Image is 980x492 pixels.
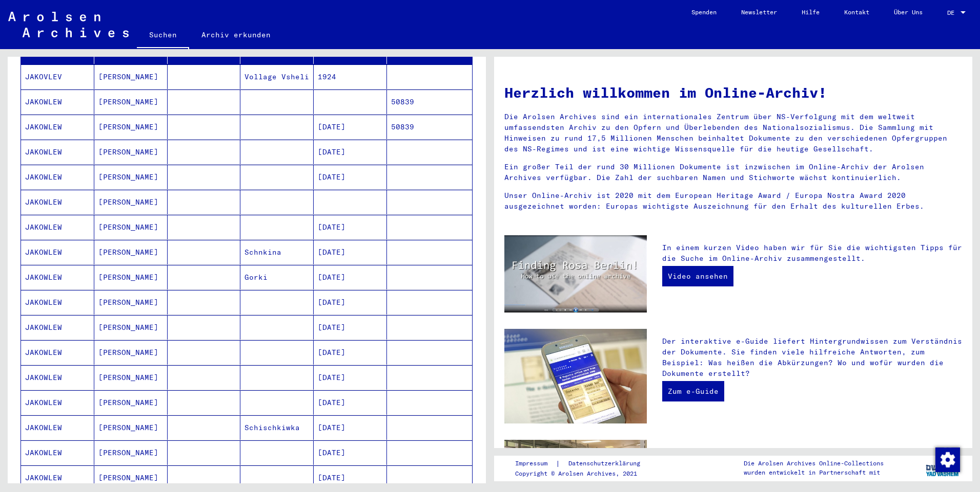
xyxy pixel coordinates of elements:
mat-cell: [PERSON_NAME] [94,365,168,390]
mat-cell: [DATE] [314,140,387,164]
mat-cell: JAKOWLEW [21,440,94,465]
mat-cell: [DATE] [314,340,387,365]
img: yv_logo.png [924,455,962,481]
mat-cell: [DATE] [314,390,387,415]
p: In einem kurzen Video haben wir für Sie die wichtigsten Tipps für die Suche im Online-Archiv zusa... [662,242,962,264]
mat-cell: JAKOWLEW [21,190,94,214]
img: eguide.jpg [504,329,647,423]
mat-cell: [PERSON_NAME] [94,390,168,415]
mat-cell: [PERSON_NAME] [94,240,168,264]
mat-cell: [PERSON_NAME] [94,265,168,289]
a: Datenschutzerklärung [560,458,652,469]
p: wurden entwickelt in Partnerschaft mit [744,468,884,477]
mat-cell: [PERSON_NAME] [94,90,168,114]
mat-cell: 50839 [387,115,472,139]
mat-cell: [PERSON_NAME] [94,290,168,315]
a: Suchen [137,23,189,49]
mat-cell: JAKOWLEW [21,240,94,264]
p: Die Arolsen Archives Online-Collections [744,459,884,468]
mat-cell: [PERSON_NAME] [94,140,168,164]
mat-cell: Gorki [240,265,314,289]
mat-cell: JAKOWLEW [21,90,94,114]
p: Der interaktive e-Guide liefert Hintergrundwissen zum Verständnis der Dokumente. Sie finden viele... [662,336,962,379]
mat-cell: [PERSON_NAME] [94,190,168,214]
mat-cell: [DATE] [314,440,387,465]
mat-cell: [DATE] [314,315,387,340]
mat-cell: [PERSON_NAME] [94,440,168,465]
mat-cell: JAKOWLEW [21,290,94,315]
mat-cell: [PERSON_NAME] [94,340,168,365]
mat-cell: JAKOWLEW [21,415,94,440]
mat-cell: [DATE] [314,365,387,390]
mat-cell: 1924 [314,64,387,89]
h1: Herzlich willkommen im Online-Archiv! [504,82,962,103]
mat-cell: Schischkiwka [240,415,314,440]
mat-cell: JAKOWLEW [21,465,94,490]
mat-cell: [PERSON_NAME] [94,215,168,239]
mat-cell: JAKOWLEW [21,215,94,239]
p: Unser Online-Archiv ist 2020 mit dem European Heritage Award / Europa Nostra Award 2020 ausgezeic... [504,190,962,212]
img: video.jpg [504,235,647,312]
img: Zustimmung ändern [935,448,960,472]
p: Zusätzlich zu Ihrer eigenen Recherche haben Sie die Möglichkeit, eine Anfrage an die Arolsen Arch... [662,447,962,490]
mat-cell: 50839 [387,90,472,114]
mat-cell: [DATE] [314,165,387,189]
mat-cell: JAKOWLEW [21,390,94,415]
mat-cell: [PERSON_NAME] [94,64,168,89]
mat-cell: JAKOWLEW [21,115,94,139]
div: | [515,458,652,469]
mat-cell: JAKOWLEW [21,340,94,365]
mat-cell: Vollage Vsheli [240,64,314,89]
mat-cell: JAKOWLEW [21,265,94,289]
mat-cell: [PERSON_NAME] [94,315,168,340]
mat-cell: [DATE] [314,115,387,139]
mat-cell: JAKOVLEV [21,64,94,89]
mat-cell: [PERSON_NAME] [94,465,168,490]
mat-cell: JAKOWLEW [21,140,94,164]
mat-cell: [PERSON_NAME] [94,415,168,440]
a: Zum e-Guide [662,381,724,401]
img: Arolsen_neg.svg [8,12,129,37]
mat-cell: [DATE] [314,415,387,440]
p: Die Arolsen Archives sind ein internationales Zentrum über NS-Verfolgung mit dem weltweit umfasse... [504,111,962,154]
mat-cell: [PERSON_NAME] [94,165,168,189]
mat-cell: JAKOWLEW [21,365,94,390]
mat-cell: [DATE] [314,215,387,239]
span: DE [947,9,958,16]
p: Ein großer Teil der rund 30 Millionen Dokumente ist inzwischen im Online-Archiv der Arolsen Archi... [504,162,962,183]
mat-cell: [DATE] [314,265,387,289]
a: Impressum [515,458,556,469]
mat-cell: JAKOWLEW [21,165,94,189]
mat-cell: Schnkina [240,240,314,264]
mat-cell: JAKOWLEW [21,315,94,340]
a: Archiv erkunden [189,23,283,47]
a: Video ansehen [662,266,733,286]
mat-cell: [DATE] [314,465,387,490]
mat-cell: [PERSON_NAME] [94,115,168,139]
mat-cell: [DATE] [314,240,387,264]
mat-cell: [DATE] [314,290,387,315]
p: Copyright © Arolsen Archives, 2021 [515,469,652,478]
